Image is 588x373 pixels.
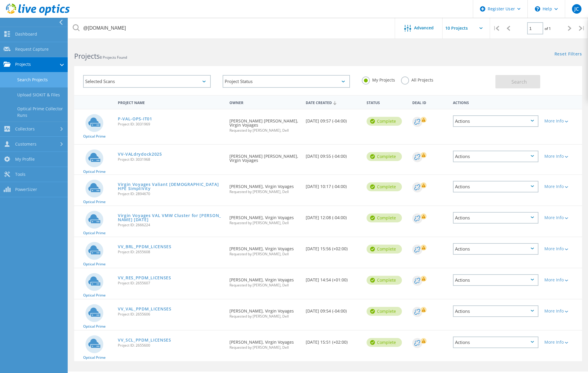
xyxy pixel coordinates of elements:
div: Actions [453,337,538,348]
a: Virgin Voyages VAL VMW Cluster for [PERSON_NAME] [DATE] [118,213,224,222]
div: [DATE] 12:08 (-04:00) [303,206,364,226]
span: Requested by [PERSON_NAME], Dell [229,129,300,132]
div: [PERSON_NAME] [PERSON_NAME], Virgin Voyages [226,145,303,168]
label: My Projects [362,76,395,82]
span: Requested by [PERSON_NAME], Dell [229,315,300,318]
div: [DATE] 09:57 (-04:00) [303,109,364,129]
div: [PERSON_NAME], Virgin Voyages [226,237,303,262]
div: Actions [453,212,538,224]
div: | [576,18,588,39]
div: More Info [544,247,579,251]
div: Project Name [115,97,226,108]
div: [DATE] 14:54 (+01:00) [303,268,364,288]
span: Project ID: 3031969 [118,122,224,126]
span: Advanced [414,26,434,30]
div: Project Status [223,75,350,88]
div: Actions [453,181,538,192]
a: Reset Filters [554,52,582,57]
div: [DATE] 15:56 (+02:00) [303,237,364,257]
div: Complete [367,117,402,126]
span: Requested by [PERSON_NAME], Dell [229,190,300,194]
div: Complete [367,213,402,222]
div: More Info [544,216,579,220]
div: | [490,18,502,39]
span: Optical Prime [83,170,106,173]
span: 8 Projects Found [100,55,127,60]
div: Actions [453,151,538,162]
span: Optical Prime [83,325,106,328]
div: Complete [367,152,402,161]
span: of 1 [545,26,551,31]
div: Actions [450,97,541,108]
div: Selected Scans [83,75,211,88]
span: Project ID: 3031968 [118,158,224,161]
div: [DATE] 09:55 (-04:00) [303,145,364,164]
a: VV-VALdrydock2025 [118,152,162,156]
div: [DATE] 10:17 (-04:00) [303,175,364,195]
div: Actions [453,115,538,127]
div: [PERSON_NAME], Virgin Voyages [226,175,303,200]
div: Date Created [303,97,364,108]
div: [DATE] 15:51 (+02:00) [303,331,364,350]
label: All Projects [401,76,433,82]
div: Actions [453,305,538,317]
div: [PERSON_NAME], Virgin Voyages [226,268,303,293]
div: Owner [226,97,303,108]
span: Project ID: 2894670 [118,192,224,196]
div: [PERSON_NAME], Virgin Voyages [226,206,303,231]
input: Search projects by name, owner, ID, company, etc [68,18,395,39]
a: Live Optics Dashboard [6,12,70,17]
div: More Info [544,119,579,123]
span: Optical Prime [83,294,106,297]
button: Search [495,75,540,88]
span: Project ID: 2655606 [118,313,224,316]
div: [DATE] 09:54 (-04:00) [303,299,364,319]
span: Requested by [PERSON_NAME], Dell [229,252,300,256]
div: [PERSON_NAME] [PERSON_NAME], Virgin Voyages [226,109,303,138]
a: VV_RES_PPDM_LICENSES [118,276,171,280]
div: Complete [367,182,402,191]
div: Complete [367,245,402,254]
span: JC [574,7,579,11]
div: More Info [544,184,579,189]
div: Complete [367,307,402,316]
span: Project ID: 2655600 [118,344,224,347]
span: Optical Prime [83,356,106,359]
span: Project ID: 2655608 [118,250,224,254]
svg: \n [535,6,540,12]
div: More Info [544,340,579,344]
span: Optical Prime [83,262,106,266]
b: Projects [74,51,100,61]
div: Complete [367,338,402,347]
a: P-VAL-OPS-IT01 [118,117,152,121]
div: Actions [453,274,538,286]
a: Virgin Voyages Valiant [DEMOGRAPHIC_DATA] HPE SimpliVity [118,182,224,191]
span: Search [511,79,527,85]
div: More Info [544,309,579,313]
a: VV_SCL_PPDM_LICENSES [118,338,171,342]
span: Project ID: 2655607 [118,281,224,285]
div: More Info [544,278,579,282]
span: Optical Prime [83,135,106,138]
div: Status [364,97,409,108]
div: [PERSON_NAME], Virgin Voyages [226,331,303,355]
div: Deal Id [409,97,450,108]
span: Project ID: 2666224 [118,223,224,227]
div: [PERSON_NAME], Virgin Voyages [226,299,303,324]
span: Requested by [PERSON_NAME], Dell [229,283,300,287]
div: Actions [453,243,538,255]
span: Requested by [PERSON_NAME], Dell [229,346,300,349]
span: Optical Prime [83,200,106,204]
a: VV_VAL_PPDM_LICENSES [118,307,172,311]
a: VV_BRL_PPDM_LICENSES [118,245,172,249]
span: Optical Prime [83,231,106,235]
div: Complete [367,276,402,285]
div: More Info [544,154,579,158]
span: Requested by [PERSON_NAME], Dell [229,221,300,225]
